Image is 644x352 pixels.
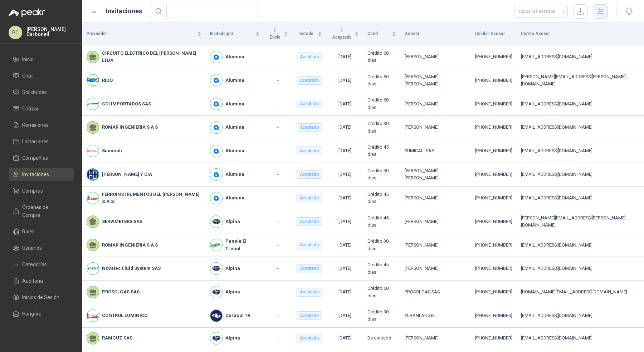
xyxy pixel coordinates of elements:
th: Estado [292,23,326,45]
span: Remisiones [22,121,49,129]
div: [EMAIL_ADDRESS][DOMAIN_NAME] [521,171,640,178]
img: Logo peakr [9,9,45,17]
img: Company Logo [210,192,222,204]
span: Proveedor [87,30,196,37]
img: Company Logo [87,74,99,86]
div: Aceptado [297,100,322,108]
span: [DATE] [338,124,351,130]
img: Company Logo [210,310,222,322]
a: Inicio [9,53,74,66]
b: [PERSON_NAME] Y CIA [102,171,152,178]
div: [PERSON_NAME] [PERSON_NAME] [405,73,467,88]
div: [PHONE_NUMBER] [475,53,512,60]
span: [DATE] [338,78,351,83]
span: Usuarios [22,244,42,252]
th: Proveedor [82,23,206,45]
div: Aceptado [297,147,322,155]
span: - [277,242,279,248]
b: ROMAR INGENIERIA S A S [102,124,158,131]
a: Usuarios [9,241,74,255]
div: Aceptado [297,334,322,342]
img: Company Logo [210,286,222,298]
b: CIRCUITO ELECTRICO DEL [PERSON_NAME] LTDA [102,50,201,64]
div: Aceptado [297,123,322,132]
span: [DATE] [338,313,351,318]
div: Crédito 45 días [367,261,396,276]
div: [PERSON_NAME][EMAIL_ADDRESS][PERSON_NAME][DOMAIN_NAME] [521,214,640,229]
span: [DATE] [338,101,351,106]
b: Alpina [225,218,240,225]
span: [DATE] [338,219,351,224]
div: SUMICALI SAS [405,147,467,154]
div: Crédito 30 días [367,238,396,252]
span: F. Envío [268,27,282,41]
img: Company Logo [210,51,222,63]
span: Solicitudes [22,88,47,96]
div: Aceptado [297,53,322,61]
b: Alpina [225,334,240,342]
b: Panela El Trébol [225,238,260,252]
a: Inicios de Sesión [9,291,74,304]
div: Aceptado [297,311,322,320]
a: Compañías [9,151,74,165]
div: [EMAIL_ADDRESS][DOMAIN_NAME] [521,124,640,131]
div: Crédito 30 días [367,308,396,323]
b: COLIMPORTADOS SAS [102,100,151,108]
a: Auditoria [9,274,74,288]
span: - [277,148,279,153]
b: Alumina [225,124,244,131]
div: Crédito 45 días [367,214,396,229]
h1: Invitaciones [106,6,142,16]
a: Categorías [9,258,74,271]
div: [EMAIL_ADDRESS][DOMAIN_NAME] [521,100,640,108]
div: [PHONE_NUMBER] [475,218,512,225]
img: Company Logo [210,216,222,228]
div: [PERSON_NAME] [405,100,467,108]
span: - [277,313,279,318]
div: [PHONE_NUMBER] [475,100,512,108]
div: [PERSON_NAME] [405,334,467,342]
th: F. Envío [264,23,292,45]
div: [DOMAIN_NAME][EMAIL_ADDRESS][DOMAIN_NAME] [521,288,640,296]
a: Remisiones [9,118,74,132]
span: Órdenes de Compra [22,203,67,219]
div: PROSOLGAS SAS [405,288,467,296]
span: - [277,266,279,271]
th: Celular Asesor [471,23,517,45]
div: Aceptado [297,76,322,85]
img: Company Logo [210,169,222,180]
div: Crédito 60 días [367,50,396,64]
span: Categorías [22,261,47,268]
div: [EMAIL_ADDRESS][DOMAIN_NAME] [521,147,640,154]
b: Alumina [225,171,244,178]
div: Crédito 30 días [367,120,396,135]
b: Alumina [225,100,244,108]
b: CONTROL LUMINICO [102,312,147,319]
div: [PHONE_NUMBER] [475,194,512,202]
b: Alpina [225,288,240,296]
div: [PHONE_NUMBER] [475,288,512,296]
div: Aceptado [297,241,322,249]
a: Cotizar [9,102,74,115]
img: Company Logo [210,98,222,110]
span: Cond. [367,30,390,37]
b: Sumicali [102,147,122,154]
img: Company Logo [210,239,222,251]
span: Invitado por [210,30,254,37]
div: Aceptado [297,264,322,273]
a: Invitaciones [9,168,74,181]
div: PC [9,26,22,39]
div: [PERSON_NAME][EMAIL_ADDRESS][PERSON_NAME][DOMAIN_NAME] [521,73,640,88]
span: - [277,335,279,341]
div: [PHONE_NUMBER] [475,242,512,249]
b: Alpina [225,265,240,272]
b: Novatec Fluid System SAS [102,265,161,272]
a: Compras [9,184,74,198]
span: [DATE] [338,242,351,248]
span: - [277,54,279,59]
div: [PHONE_NUMBER] [475,147,512,154]
div: [PERSON_NAME] [405,242,467,249]
div: [EMAIL_ADDRESS][DOMAIN_NAME] [521,265,640,272]
div: [PERSON_NAME] [405,218,467,225]
div: Crédito 60 días [367,73,396,88]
